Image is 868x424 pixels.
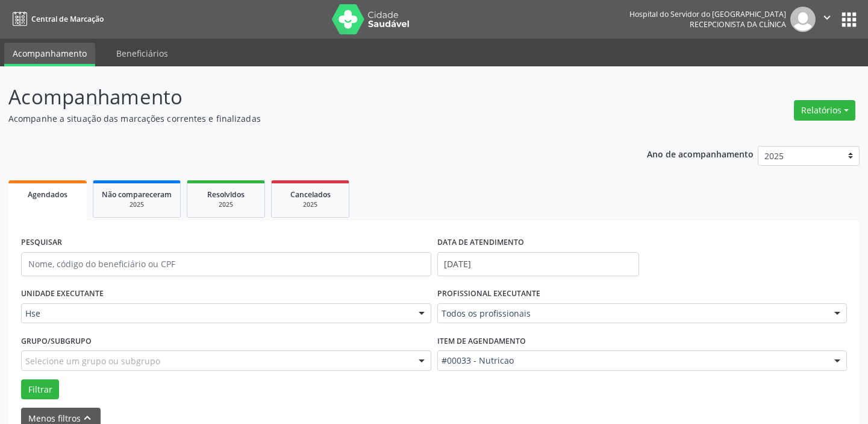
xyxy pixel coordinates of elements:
input: Selecione um intervalo [437,252,639,276]
input: Nome, código do beneficiário ou CPF [21,252,431,276]
span: Selecione um grupo ou subgrupo [25,355,160,367]
button: Relatórios [794,100,855,121]
a: Beneficiários [108,43,176,64]
i:  [820,11,834,24]
span: Resolvidos [207,189,245,200]
span: #00033 - Nutricao [442,355,823,367]
a: Central de Marcação [8,9,104,29]
span: Agendados [28,189,67,200]
a: Acompanhamento [4,43,95,66]
div: Hospital do Servidor do [GEOGRAPHIC_DATA] [629,9,786,19]
span: Hse [25,308,407,320]
span: Central de Marcação [31,14,104,24]
label: DATA DE ATENDIMENTO [437,233,524,252]
div: 2025 [102,200,172,209]
label: PROFISSIONAL EXECUTANTE [437,285,540,303]
p: Acompanhe a situação das marcações correntes e finalizadas [8,112,604,125]
div: 2025 [196,200,256,209]
button: Filtrar [21,379,59,400]
button:  [816,7,838,32]
label: Item de agendamento [437,332,526,350]
label: PESQUISAR [21,233,62,252]
p: Ano de acompanhamento [647,146,754,161]
div: 2025 [280,200,340,209]
label: Grupo/Subgrupo [21,332,92,350]
span: Não compareceram [102,189,172,200]
label: UNIDADE EXECUTANTE [21,285,104,303]
span: Cancelados [290,189,331,200]
span: Todos os profissionais [442,308,823,320]
span: Recepcionista da clínica [690,19,786,30]
button: apps [838,9,860,30]
img: img [790,7,816,32]
p: Acompanhamento [8,82,604,112]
